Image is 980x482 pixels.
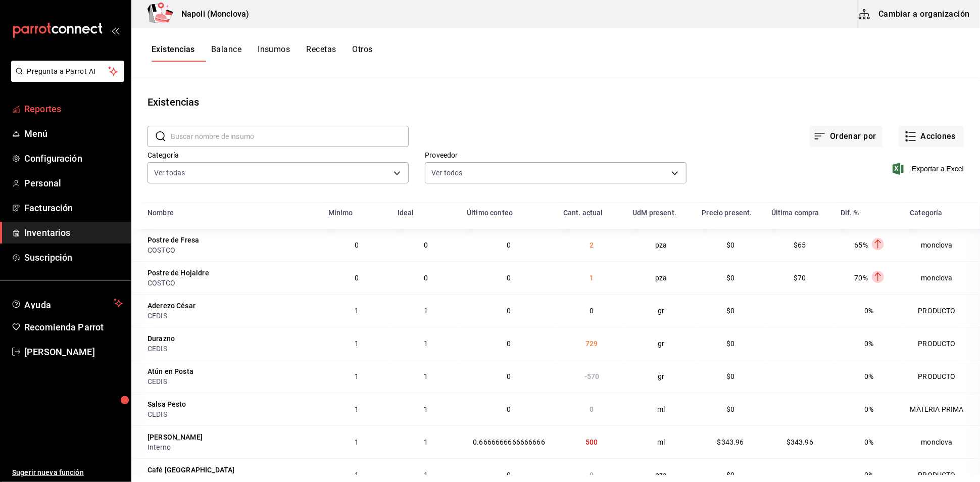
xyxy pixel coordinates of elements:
[590,274,594,282] span: 1
[24,251,123,264] span: Suscripción
[904,360,980,393] td: PRODUCTO
[467,209,513,217] div: Último conteo
[355,274,359,282] span: 0
[794,274,806,282] span: $70
[626,261,696,294] td: pza
[24,297,110,309] span: Ayuda
[590,405,594,413] span: 0
[626,425,696,458] td: ml
[424,241,428,249] span: 0
[507,372,511,380] span: 0
[148,209,174,217] div: Nombre
[726,274,734,282] span: $0
[148,465,234,475] div: Café [GEOGRAPHIC_DATA]
[148,366,193,376] div: Atún en Posta
[355,241,359,249] span: 0
[353,44,373,62] button: Otros
[726,405,734,413] span: $0
[865,405,874,413] span: 0%
[424,274,428,282] span: 0
[787,438,813,446] span: $343.96
[24,345,123,359] span: [PERSON_NAME]
[148,94,199,110] div: Existencias
[904,393,980,425] td: MATERIA PRIMA
[702,209,752,217] div: Precio present.
[148,311,316,321] div: CEDIS
[626,360,696,393] td: gr
[7,73,124,84] a: Pregunta a Parrot AI
[507,307,511,315] span: 0
[717,438,744,446] span: $343.96
[111,26,119,34] button: open_drawer_menu
[899,126,964,147] button: Acciones
[355,405,359,413] span: 1
[148,432,203,442] div: [PERSON_NAME]
[626,229,696,261] td: pza
[424,438,428,446] span: 1
[563,209,603,217] div: Cant. actual
[507,241,511,249] span: 0
[258,44,290,62] button: Insumos
[726,372,734,380] span: $0
[424,340,428,348] span: 1
[841,209,859,217] div: Dif. %
[590,241,594,249] span: 2
[355,372,359,380] span: 1
[507,471,511,479] span: 0
[355,340,359,348] span: 1
[211,44,241,62] button: Balance
[626,327,696,360] td: gr
[507,274,511,282] span: 0
[424,307,428,315] span: 1
[794,241,806,249] span: $65
[24,320,123,334] span: Recomienda Parrot
[632,209,676,217] div: UdM present.
[154,168,185,178] span: Ver todas
[24,127,123,140] span: Menú
[585,340,598,348] span: 729
[355,471,359,479] span: 1
[726,471,734,479] span: $0
[865,372,874,380] span: 0%
[398,209,414,217] div: Ideal
[152,44,195,62] button: Existencias
[148,376,316,387] div: CEDIS
[424,372,428,380] span: 1
[865,471,874,479] span: 0%
[771,209,819,217] div: Última compra
[24,226,123,239] span: Inventarios
[865,307,874,315] span: 0%
[585,438,598,446] span: 500
[726,307,734,315] span: $0
[148,442,316,452] div: Interno
[171,126,409,147] input: Buscar nombre de insumo
[904,229,980,261] td: monclova
[424,471,428,479] span: 1
[590,471,594,479] span: 0
[148,152,409,159] label: Categoría
[148,344,316,354] div: CEDIS
[11,61,124,82] button: Pregunta a Parrot AI
[726,241,734,249] span: $0
[173,8,249,20] h3: Napoli (Monclova)
[12,467,123,478] span: Sugerir nueva función
[904,425,980,458] td: monclova
[148,399,186,409] div: Salsa Pesto
[152,44,373,62] div: navigation tabs
[424,405,428,413] span: 1
[810,126,883,147] button: Ordenar por
[507,340,511,348] span: 0
[865,340,874,348] span: 0%
[148,268,209,278] div: Postre de Hojaldre
[425,152,686,159] label: Proveedor
[626,294,696,327] td: gr
[148,278,316,288] div: COSTCO
[24,152,123,165] span: Configuración
[306,44,336,62] button: Recetas
[865,438,874,446] span: 0%
[355,438,359,446] span: 1
[507,405,511,413] span: 0
[855,241,868,249] span: 65%
[584,372,600,380] span: -570
[726,340,734,348] span: $0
